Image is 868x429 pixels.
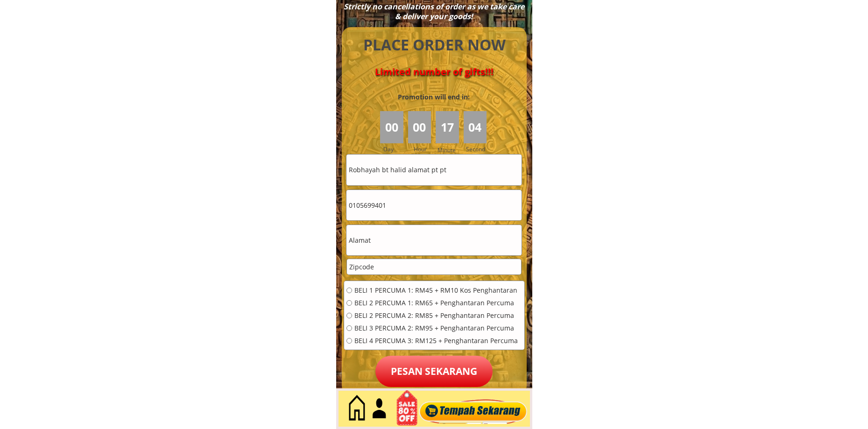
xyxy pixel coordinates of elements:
h4: Limited number of gifts!!! [353,66,516,77]
span: BELI 2 PERCUMA 2: RM85 + Penghantaran Percuma [354,312,518,319]
h3: Day [383,145,407,154]
input: Zipcode [347,259,521,274]
h4: PLACE ORDER NOW [353,35,516,56]
input: Alamat [346,225,522,255]
h3: Second [466,145,489,154]
span: BELI 4 PERCUMA 3: RM125 + Penghantaran Percuma [354,338,518,344]
span: BELI 2 PERCUMA 1: RM65 + Penghantaran Percuma [354,300,518,306]
p: Pesan sekarang [375,356,493,387]
h3: Minute [438,146,458,155]
input: Nama [346,155,522,185]
h3: Hour [414,145,433,154]
input: Telefon [346,190,522,220]
div: Strictly no cancellations of order as we take care & deliver your goods! [340,2,527,21]
h3: Promotion will end in: [381,92,487,102]
span: BELI 3 PERCUMA 2: RM95 + Penghantaran Percuma [354,325,518,331]
span: BELI 1 PERCUMA 1: RM45 + RM10 Kos Penghantaran [354,287,518,294]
